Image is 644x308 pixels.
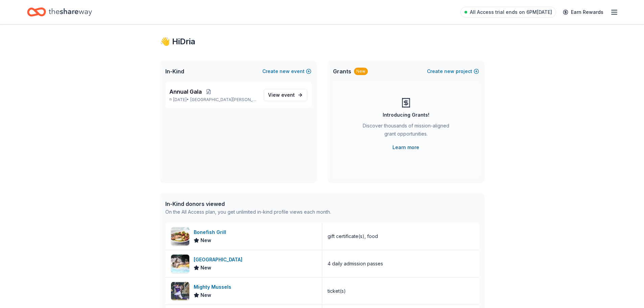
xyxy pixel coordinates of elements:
span: New [200,264,211,272]
img: Image for Mighty Mussels [171,282,189,300]
a: Learn more [392,143,419,151]
div: gift certificate(s), food [328,232,378,240]
div: In-Kind donors viewed [165,200,331,208]
a: View event [264,89,307,101]
span: event [281,92,295,98]
span: Annual Gala [169,88,202,96]
div: Bonefish Grill [194,228,229,236]
img: Image for Rapids Water Park [171,255,189,273]
span: New [200,291,211,299]
span: [GEOGRAPHIC_DATA][PERSON_NAME], [GEOGRAPHIC_DATA] [190,97,258,102]
div: 👋 Hi Dria [160,36,484,47]
button: Createnewevent [262,67,311,75]
div: ticket(s) [328,287,346,295]
button: Createnewproject [427,67,479,75]
div: New [354,68,368,75]
span: new [280,67,290,75]
a: Earn Rewards [559,6,607,18]
p: [DATE] • [169,97,258,102]
div: Mighty Mussels [194,283,234,291]
div: On the All Access plan, you get unlimited in-kind profile views each month. [165,208,331,216]
span: New [200,236,211,244]
a: All Access trial ends on 6PM[DATE] [460,7,556,18]
span: All Access trial ends on 6PM[DATE] [470,8,552,16]
span: Grants [333,67,351,75]
img: Image for Bonefish Grill [171,227,189,245]
a: Home [27,4,92,20]
span: new [444,67,454,75]
div: 4 daily admission passes [328,260,383,268]
div: Introducing Grants! [383,111,429,119]
div: Discover thousands of mission-aligned grant opportunities. [360,122,452,141]
span: In-Kind [165,67,184,75]
span: View [268,91,295,99]
div: [GEOGRAPHIC_DATA] [194,256,245,264]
